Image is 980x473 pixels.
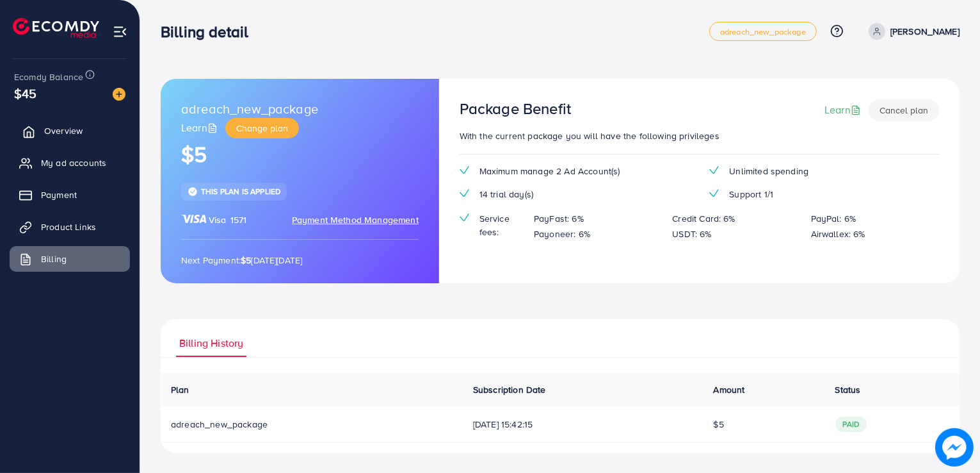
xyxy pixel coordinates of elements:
[714,418,724,431] span: $5
[201,186,280,197] span: This plan is applied
[479,188,533,201] span: 14 trial day(s)
[292,213,419,226] span: Payment Method Management
[473,418,693,431] span: [DATE] 15:42:15
[672,226,711,242] p: USDT: 6%
[479,165,620,178] span: Maximum manage 2 Ad Account(s)
[236,122,288,135] span: Change plan
[10,118,130,144] a: Overview
[179,336,243,351] span: Billing History
[113,88,125,101] img: image
[161,22,259,41] h3: Billing detail
[241,254,251,267] strong: $5
[672,211,735,226] p: Credit Card: 6%
[225,118,299,138] button: Change plan
[14,71,83,83] span: Ecomdy Balance
[460,128,939,144] p: With the current package you will have the following privileges
[14,84,36,103] span: $45
[473,383,546,396] span: Subscription Date
[181,253,419,268] p: Next Payment: [DATE][DATE]
[709,166,719,174] img: tick
[709,22,817,41] a: adreach_new_package
[41,188,77,201] span: Payment
[864,23,960,40] a: [PERSON_NAME]
[230,213,247,226] span: 1571
[729,165,808,178] span: Unlimited spending
[13,18,99,38] img: logo
[10,246,130,272] a: Billing
[935,428,974,467] img: image
[811,226,865,242] p: Airwallex: 6%
[460,166,469,174] img: tick
[181,99,318,118] span: adreach_new_package
[835,383,861,396] span: Status
[534,211,584,226] p: PayFast: 6%
[188,187,198,197] img: tick
[720,28,806,36] span: adreach_new_package
[10,150,130,176] a: My ad accounts
[113,24,127,39] img: menu
[41,156,106,169] span: My ad accounts
[209,213,227,226] span: Visa
[869,99,939,121] button: Cancel plan
[41,253,67,265] span: Billing
[890,24,960,39] p: [PERSON_NAME]
[714,383,745,396] span: Amount
[835,417,867,432] span: paid
[10,214,130,240] a: Product Links
[171,418,268,431] span: adreach_new_package
[171,383,189,396] span: Plan
[181,213,207,224] img: brand
[10,182,130,208] a: Payment
[460,189,469,197] img: tick
[824,103,864,117] a: Learn
[460,213,469,222] img: tick
[811,211,856,226] p: PayPal: 6%
[479,212,524,238] span: Service fees:
[709,189,719,197] img: tick
[460,99,571,118] h3: Package Benefit
[181,120,220,135] a: Learn
[41,220,96,233] span: Product Links
[181,142,419,168] h1: $5
[44,124,83,137] span: Overview
[729,188,773,201] span: Support 1/1
[534,226,590,242] p: Payoneer: 6%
